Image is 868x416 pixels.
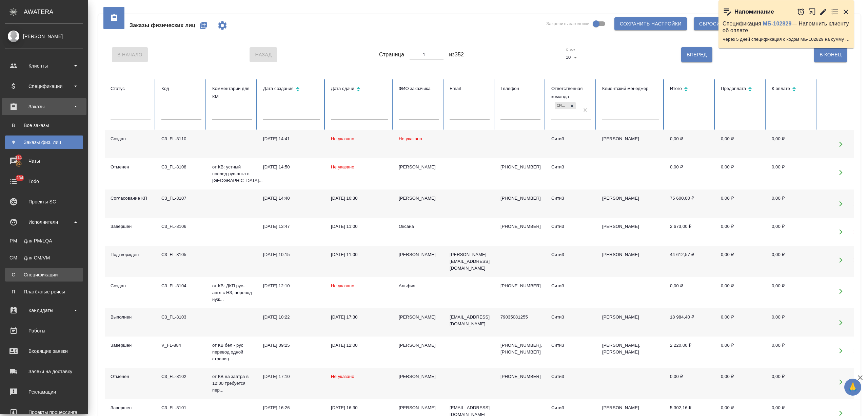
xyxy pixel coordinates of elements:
[263,164,320,170] div: [DATE] 14:50
[161,283,201,289] div: C3_FL-8104
[566,53,579,62] div: 10
[551,251,591,258] div: Сити3
[263,135,320,142] div: [DATE] 14:41
[834,165,848,179] button: Открыть
[161,342,201,349] div: V_FL-884
[331,136,354,141] span: Не указано
[399,314,439,321] div: [PERSON_NAME]
[551,85,591,101] div: Ответственная команда
[834,197,848,211] button: Открыть
[831,8,839,16] button: Перейти в todo
[500,164,540,170] p: [PHONE_NUMBER]
[848,284,862,298] button: Удалить
[111,342,151,349] div: Завершен
[665,308,715,337] td: 18 984,40 ₽
[834,284,848,298] button: Открыть
[681,47,712,62] button: Вперед
[848,253,862,267] button: Удалить
[331,251,388,258] div: [DATE] 11:00
[8,139,80,146] div: Заказы физ. лиц
[844,379,861,396] button: 🙏
[5,234,83,248] a: PMДля PM/LQA
[263,85,320,94] div: Сортировка
[500,314,540,321] p: 79035081255
[723,20,850,34] p: Спецификация — Напомнить клиенту об оплате
[772,85,812,94] div: Сортировка
[2,363,86,380] a: Заявки на доставку
[111,164,151,170] div: Отменен
[5,326,83,336] div: Работы
[263,314,320,321] div: [DATE] 10:22
[665,189,715,218] td: 75 600,00 ₽
[161,373,201,380] div: C3_FL-8102
[212,373,252,394] p: от КВ на завтра в 12:00 требуется пер...
[212,164,252,184] p: от КВ: устный послед рус-англ в [GEOGRAPHIC_DATA]...
[331,223,388,230] div: [DATE] 11:00
[111,251,151,258] div: Подтвержден
[331,342,388,349] div: [DATE] 12:00
[12,175,27,181] span: 234
[331,195,388,202] div: [DATE] 10:30
[715,158,766,189] td: 0,00 ₽
[450,85,490,93] div: Email
[5,81,83,91] div: Спецификации
[834,375,848,389] button: Открыть
[5,33,83,40] div: [PERSON_NAME]
[848,375,862,389] button: Удалить
[597,246,665,277] td: [PERSON_NAME]
[8,288,80,295] div: Платёжные рейсы
[551,314,591,321] div: Сити3
[566,48,575,51] label: Строк
[5,346,83,356] div: Входящие заявки
[8,122,80,129] div: Все заказы
[161,164,201,170] div: C3_FL-8108
[399,85,439,93] div: ФИО заказчика
[130,21,195,30] span: Заказы физических лиц
[331,374,354,379] span: Не указано
[597,189,665,218] td: [PERSON_NAME]
[161,404,201,411] div: C3_FL-8101
[665,218,715,246] td: 2 673,00 ₽
[665,130,715,158] td: 0,00 ₽
[111,283,151,289] div: Создан
[848,197,862,211] button: Удалить
[5,217,83,227] div: Исполнители
[602,85,659,93] div: Клиентский менеджер
[665,277,715,308] td: 0,00 ₽
[399,342,439,349] div: [PERSON_NAME]
[161,223,201,230] div: C3_FL-8106
[766,368,817,399] td: 0,00 ₽
[551,164,591,170] div: Сити3
[500,195,540,202] p: [PHONE_NUMBER]
[5,268,83,282] a: ССпецификации
[848,315,862,329] button: Удалить
[161,251,201,258] div: C3_FL-8105
[263,373,320,380] div: [DATE] 17:10
[399,404,439,411] div: [PERSON_NAME]
[500,85,540,93] div: Телефон
[2,343,86,360] a: Входящие заявки
[263,342,320,349] div: [DATE] 09:25
[500,373,540,380] p: [PHONE_NUMBER]
[161,135,201,142] div: C3_FL-8110
[24,5,88,19] div: AWATERA
[848,225,862,239] button: Удалить
[399,195,439,202] div: [PERSON_NAME]
[111,135,151,142] div: Создан
[665,337,715,368] td: 2 220,00 ₽
[715,218,766,246] td: 0,00 ₽
[597,130,665,158] td: [PERSON_NAME]
[5,119,83,132] a: ВВсе заказы
[161,195,201,202] div: C3_FL-8107
[834,137,848,151] button: Открыть
[500,342,540,356] p: [PHONE_NUMBER], [PHONE_NUMBER]
[715,337,766,368] td: 0,00 ₽
[848,137,862,151] button: Удалить
[5,135,83,149] a: ФЗаказы физ. лиц
[111,404,151,411] div: Завершен
[848,344,862,358] button: Удалить
[399,283,439,289] div: Альфия
[551,373,591,380] div: Сити3
[212,85,252,101] div: Комментарии для КМ
[721,85,761,94] div: Сортировка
